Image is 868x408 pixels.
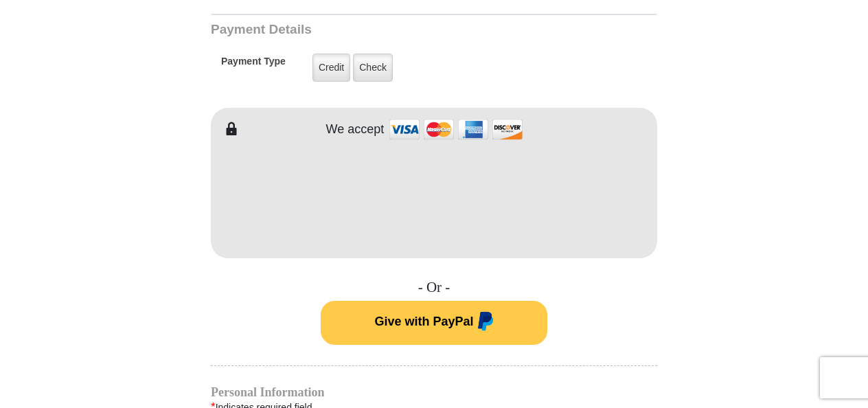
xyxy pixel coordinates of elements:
[312,54,350,82] label: Credit
[326,122,385,137] h4: We accept
[353,54,393,82] label: Check
[211,279,657,296] h4: - Or -
[474,312,494,334] img: paypal
[211,22,561,38] h3: Payment Details
[374,315,473,328] span: Give with PayPal
[221,56,286,74] h5: Payment Type
[321,301,547,345] button: Give with PayPal
[211,387,657,398] h4: Personal Information
[387,115,525,144] img: credit cards accepted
